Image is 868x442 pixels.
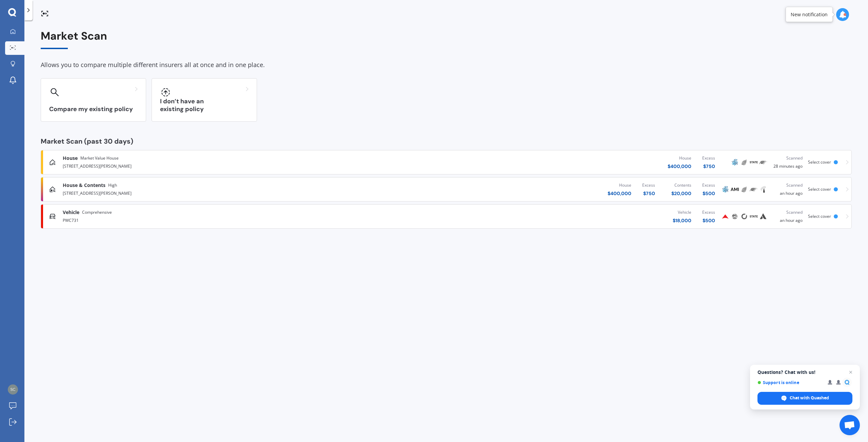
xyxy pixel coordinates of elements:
img: AMI [731,185,739,193]
img: AMP [731,158,739,166]
div: House [608,182,631,189]
img: State [750,158,758,166]
span: Select cover [808,159,831,165]
span: Select cover [808,213,831,219]
div: an hour ago [773,182,803,197]
div: House [668,155,691,162]
span: House [63,155,78,162]
span: Market Value House [80,155,119,162]
div: $ 750 [702,163,715,170]
img: Cove [740,212,748,220]
div: $ 18,000 [673,217,691,224]
span: Vehicle [63,209,79,216]
div: Excess [702,182,715,189]
div: $ 400,000 [608,190,631,197]
div: $ 750 [642,190,655,197]
h3: Compare my existing policy [49,105,138,113]
span: Close chat [847,368,855,376]
h3: I don’t have an existing policy [160,98,249,113]
img: AMP [721,185,729,193]
div: [STREET_ADDRESS][PERSON_NAME] [63,162,385,170]
span: Support is online [757,380,823,385]
div: Chat with Quashed [757,392,852,405]
div: Excess [702,209,715,216]
span: Comprehensive [82,209,112,216]
img: Protecta [731,212,739,220]
div: Market Scan (past 30 days) [41,138,852,145]
img: Trade Me Insurance [750,185,758,193]
div: Scanned [773,209,803,216]
div: Scanned [773,155,803,162]
div: Contents [671,182,691,189]
span: High [108,182,117,189]
div: Excess [642,182,655,189]
img: Autosure [759,212,767,220]
div: $ 500 [702,190,715,197]
div: [STREET_ADDRESS][PERSON_NAME] [63,189,385,197]
div: PWC731 [63,216,385,224]
span: Questions? Chat with us! [757,370,852,375]
img: Initio [740,158,748,166]
div: Market Scan [41,30,852,49]
div: $ 20,000 [671,190,691,197]
img: Initio [740,185,748,193]
div: Scanned [773,182,803,189]
div: New notification [791,11,828,18]
span: Select cover [808,186,831,192]
div: an hour ago [773,209,803,224]
div: Allows you to compare multiple different insurers all at once and in one place. [41,60,852,70]
img: State [750,212,758,220]
a: HouseMarket Value House[STREET_ADDRESS][PERSON_NAME]House$400,000Excess$750AMPInitioStateTrade Me... [41,150,852,174]
span: House & Contents [63,182,105,189]
img: Provident [721,212,729,220]
img: Tower [759,185,767,193]
span: Chat with Quashed [790,395,829,401]
div: Excess [702,155,715,162]
div: Open chat [840,415,860,435]
img: Trade Me Insurance [759,158,767,166]
div: $ 500 [702,217,715,224]
img: 4a71e4f5e4619014640225a6ea1e363f [8,384,18,395]
a: VehicleComprehensivePWC731Vehicle$18,000Excess$500ProvidentProtectaCoveStateAutosureScannedan hou... [41,204,852,229]
a: House & ContentsHigh[STREET_ADDRESS][PERSON_NAME]House$400,000Excess$750Contents$20,000Excess$500... [41,177,852,202]
div: $ 400,000 [668,163,691,170]
div: 28 minutes ago [773,155,803,170]
div: Vehicle [673,209,691,216]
